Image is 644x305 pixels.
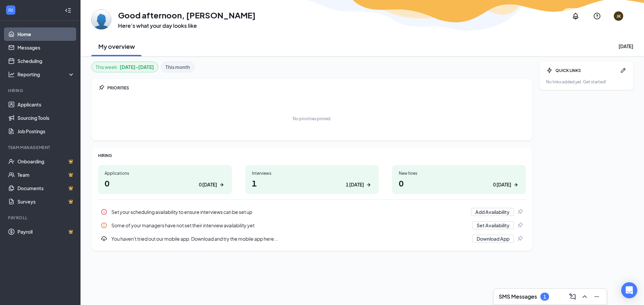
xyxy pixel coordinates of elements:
svg: WorkstreamLogo [7,7,14,13]
svg: Collapse [65,7,71,14]
div: 0 [DATE] [199,181,217,188]
div: 1 [DATE] [346,181,364,188]
div: Set your scheduling availability to ensure interviews can be set up [111,209,467,215]
svg: Info [101,222,107,229]
a: Messages [17,41,75,54]
button: Set Availability [472,221,514,229]
a: DownloadYou haven't tried out our mobile app. Download and try the mobile app here...Download AppPin [98,232,526,245]
h1: 0 [105,177,225,189]
a: Applications00 [DATE]ArrowRight [98,165,232,194]
h3: SMS Messages [499,293,537,300]
h2: My overview [98,42,135,51]
svg: Pin [517,222,523,229]
svg: Pen [620,67,627,74]
div: Reporting [17,71,75,78]
button: Download App [472,235,514,243]
button: ChevronUp [579,291,589,302]
div: [DATE] [619,43,633,50]
a: SurveysCrown [17,195,75,208]
div: You haven't tried out our mobile app. Download and try the mobile app here... [111,235,468,242]
div: Hiring [8,88,73,93]
svg: QuestionInfo [593,12,601,20]
a: Home [17,27,75,41]
a: InfoSet your scheduling availability to ensure interviews can be set upAdd AvailabilityPin [98,205,526,219]
a: Scheduling [17,54,75,68]
button: Minimize [591,291,601,302]
svg: ChevronUp [581,293,589,301]
div: JK [616,13,621,19]
a: TeamCrown [17,168,75,181]
a: Applicants [17,98,75,111]
svg: Pin [98,84,105,91]
svg: ArrowRight [365,181,372,188]
h3: Here’s what your day looks like [118,22,256,29]
div: 0 [DATE] [493,181,511,188]
svg: Analysis [8,71,15,78]
div: No links added yet. Get started! [546,79,627,85]
svg: Pin [517,209,523,215]
div: HIRING [98,153,526,158]
h1: 1 [252,177,372,189]
img: Jeanine Kuhlman [91,9,111,29]
div: Payroll [8,215,73,221]
svg: Notifications [572,12,580,20]
div: Set your scheduling availability to ensure interviews can be set up [98,205,526,219]
h1: 0 [399,177,519,189]
a: InfoSome of your managers have not set their interview availability yetSet AvailabilityPin [98,219,526,232]
a: PayrollCrown [17,225,75,238]
div: This week : [96,63,154,71]
b: [DATE] - [DATE] [120,63,154,71]
div: Some of your managers have not set their interview availability yet [98,219,526,232]
a: Sourcing Tools [17,111,75,125]
div: Some of your managers have not set their interview availability yet [111,222,468,229]
div: Team Management [8,145,73,150]
div: Applications [105,170,225,176]
a: DocumentsCrown [17,181,75,195]
div: QUICK LINKS [555,68,617,73]
svg: Download [101,235,107,242]
button: Add Availability [471,208,514,216]
svg: Info [101,209,107,215]
svg: ArrowRight [218,181,225,188]
a: OnboardingCrown [17,155,75,168]
div: You haven't tried out our mobile app. Download and try the mobile app here... [98,232,526,245]
svg: Pin [517,235,523,242]
a: Job Postings [17,125,75,138]
button: ComposeMessage [567,291,577,302]
b: This month [165,63,190,71]
a: Interviews11 [DATE]ArrowRight [245,165,379,194]
div: 1 [543,294,546,300]
svg: ArrowRight [513,181,519,188]
h1: Good afternoon, [PERSON_NAME] [118,9,256,21]
svg: ComposeMessage [569,293,577,301]
div: No priorities pinned. [293,116,331,122]
div: PRIORITIES [107,85,526,91]
div: Interviews [252,170,372,176]
div: Open Intercom Messenger [621,282,637,298]
div: New hires [399,170,519,176]
svg: Minimize [593,293,601,301]
a: New hires00 [DATE]ArrowRight [392,165,526,194]
svg: Bolt [546,67,553,74]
